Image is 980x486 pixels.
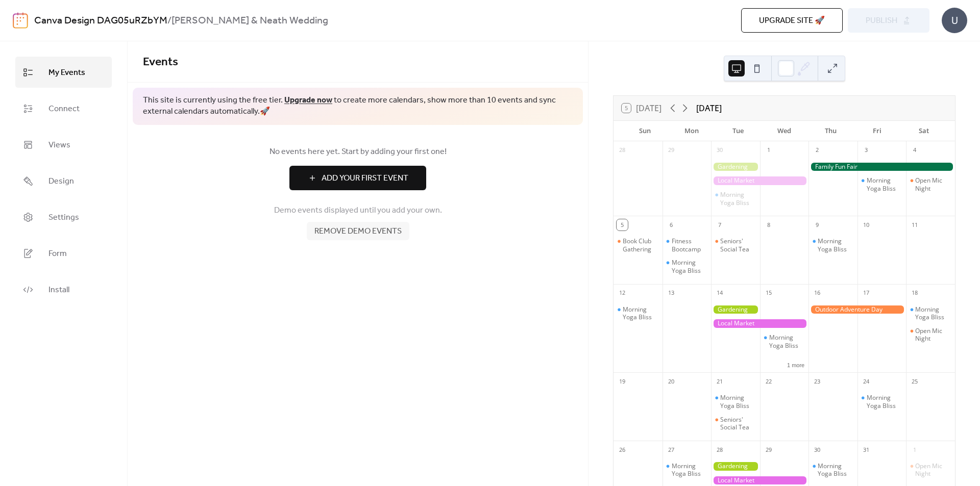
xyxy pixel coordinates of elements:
div: [DATE] [696,102,722,114]
div: Wed [761,121,807,141]
div: Morning Yoga Bliss [857,176,906,192]
div: Tue [715,121,761,141]
span: Form [48,246,67,262]
div: Morning Yoga Bliss [672,462,707,478]
div: 28 [617,145,628,156]
div: 18 [909,288,920,299]
div: 1 [763,145,774,156]
div: Morning Yoga Bliss [623,305,658,321]
div: Morning Yoga Bliss [818,462,853,478]
div: Local Market [711,476,808,485]
span: Install [48,282,69,298]
span: This site is currently using the free tier. to create more calendars, show more than 10 events an... [143,95,573,118]
div: Seniors' Social Tea [720,237,756,253]
span: Remove demo events [314,225,402,238]
div: Open Mic Night [906,462,955,478]
div: Morning Yoga Bliss [906,305,955,321]
div: 3 [861,145,872,156]
div: 4 [909,145,920,156]
div: Morning Yoga Bliss [808,462,857,478]
span: Events [143,51,178,73]
span: Views [48,137,70,153]
button: 1 more [783,360,808,369]
div: Open Mic Night [906,327,955,343]
div: 5 [617,219,628,231]
div: Open Mic Night [906,176,955,192]
div: Morning Yoga Bliss [614,305,663,321]
div: 9 [812,219,823,231]
a: Add Your First Event [143,166,573,190]
span: Upgrade site 🚀 [759,15,825,27]
button: Remove demo events [307,222,409,240]
div: Morning Yoga Bliss [808,237,857,253]
div: 30 [714,145,725,156]
div: Sat [900,121,947,141]
button: Upgrade site 🚀 [741,8,843,33]
img: logo [13,12,28,29]
div: Thu [807,121,854,141]
div: 1 [909,444,920,455]
div: Morning Yoga Bliss [711,394,760,410]
div: Morning Yoga Bliss [769,334,805,349]
div: Morning Yoga Bliss [720,191,756,207]
div: Fitness Bootcamp [663,237,712,253]
span: Settings [48,210,79,225]
a: Canva Design DAG05uRZbYM [34,11,167,31]
div: Morning Yoga Bliss [672,259,707,274]
div: Open Mic Night [915,176,951,192]
div: 17 [861,288,872,299]
span: No events here yet. Start by adding your first one! [143,146,573,158]
div: 2 [812,145,823,156]
div: Morning Yoga Bliss [663,462,712,478]
div: 15 [763,288,774,299]
div: Sun [622,121,668,141]
div: 8 [763,219,774,231]
div: Open Mic Night [915,327,951,343]
div: 12 [617,288,628,299]
div: 16 [812,288,823,299]
a: My Events [15,57,112,88]
div: Morning Yoga Bliss [867,394,902,410]
div: Fri [854,121,900,141]
b: / [167,11,171,31]
a: Form [15,238,112,269]
div: Local Market [711,319,808,328]
b: [PERSON_NAME] & Neath Wedding [171,11,328,31]
div: 29 [666,145,677,156]
div: Morning Yoga Bliss [720,394,756,410]
a: Settings [15,201,112,233]
button: Add Your First Event [289,166,426,190]
a: Design [15,165,112,196]
div: Gardening Workshop [711,163,760,171]
div: 14 [714,288,725,299]
div: Mon [668,121,715,141]
div: 13 [666,288,677,299]
div: Morning Yoga Bliss [711,191,760,207]
div: Morning Yoga Bliss [857,394,906,410]
div: 22 [763,376,774,387]
div: Local Market [711,176,808,185]
div: Morning Yoga Bliss [818,237,853,253]
div: 29 [763,444,774,455]
a: Install [15,274,112,305]
div: 25 [909,376,920,387]
span: Demo events displayed until you add your own. [274,204,442,217]
div: Morning Yoga Bliss [663,259,712,274]
div: 11 [909,219,920,231]
div: Morning Yoga Bliss [760,334,809,349]
div: 6 [666,219,677,231]
a: Upgrade now [284,92,332,108]
div: 24 [861,376,872,387]
div: Morning Yoga Bliss [867,176,902,192]
div: Open Mic Night [915,462,951,478]
div: 26 [617,444,628,455]
div: 31 [861,444,872,455]
div: U [942,8,967,33]
span: Connect [48,101,80,117]
div: Book Club Gathering [623,237,658,253]
div: Fitness Bootcamp [672,237,707,253]
div: Book Club Gathering [614,237,663,253]
div: Gardening Workshop [711,462,760,471]
div: Morning Yoga Bliss [915,305,951,321]
a: Connect [15,93,112,124]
